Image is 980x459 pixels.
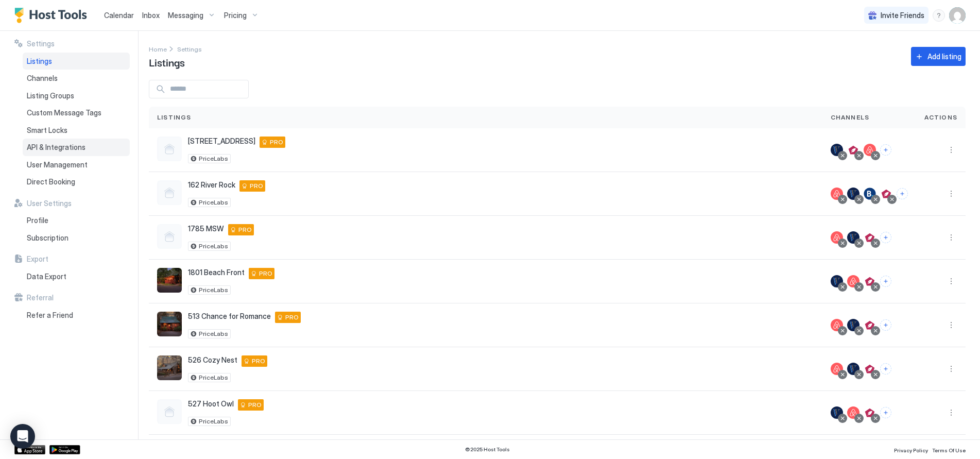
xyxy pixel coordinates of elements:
[27,272,66,281] span: Data Export
[880,319,891,331] button: Connect channels
[27,177,75,186] span: Direct Booking
[188,355,237,365] span: 526 Cozy Nest
[945,363,957,375] div: menu
[177,45,202,53] span: Settings
[104,11,134,20] span: Calendar
[177,43,202,54] a: Settings
[924,113,957,122] span: Actions
[270,138,283,147] span: PRO
[945,188,957,200] button: More options
[166,80,248,98] input: Input Field
[27,254,48,264] span: Export
[23,307,130,324] a: Refer a Friend
[168,11,203,20] span: Messaging
[157,312,182,336] div: listing image
[945,406,957,419] div: menu
[49,445,80,454] a: Google Play Store
[259,269,272,278] span: PRO
[880,232,891,243] button: Connect channels
[945,319,957,331] div: menu
[149,54,185,70] span: Listings
[881,11,924,20] span: Invite Friends
[945,406,957,419] button: More options
[897,188,908,199] button: Connect channels
[23,70,130,87] a: Channels
[27,126,67,135] span: Smart Locks
[149,45,167,53] span: Home
[188,312,271,321] span: 513 Chance for Romance
[465,446,510,453] span: © 2025 Host Tools
[880,363,891,375] button: Connect channels
[894,447,928,453] span: Privacy Policy
[27,91,74,100] span: Listing Groups
[23,53,130,70] a: Listings
[23,104,130,122] a: Custom Message Tags
[27,39,55,48] span: Settings
[23,173,130,191] a: Direct Booking
[27,233,68,243] span: Subscription
[23,268,130,285] a: Data Export
[27,74,58,83] span: Channels
[23,139,130,156] a: API & Integrations
[945,319,957,331] button: More options
[880,144,891,156] button: Connect channels
[27,311,73,320] span: Refer a Friend
[142,11,160,20] span: Inbox
[188,180,235,190] span: 162 River Rock
[949,7,966,24] div: User profile
[945,363,957,375] button: More options
[880,407,891,418] button: Connect channels
[157,268,182,293] div: listing image
[188,137,255,146] span: [STREET_ADDRESS]
[27,143,85,152] span: API & Integrations
[248,400,262,410] span: PRO
[23,229,130,247] a: Subscription
[880,276,891,287] button: Connect channels
[10,424,35,449] div: Open Intercom Messenger
[911,47,966,66] button: Add listing
[104,10,134,21] a: Calendar
[27,293,54,302] span: Referral
[945,231,957,244] div: menu
[250,181,263,191] span: PRO
[252,356,265,366] span: PRO
[27,199,72,208] span: User Settings
[831,113,870,122] span: Channels
[945,231,957,244] button: More options
[945,144,957,156] div: menu
[27,216,48,225] span: Profile
[14,8,92,23] a: Host Tools Logo
[933,9,945,22] div: menu
[14,445,45,454] a: App Store
[945,275,957,287] button: More options
[188,399,234,409] span: 527 Hoot Owl
[149,43,167,54] div: Breadcrumb
[927,51,961,62] div: Add listing
[932,444,966,455] a: Terms Of Use
[23,122,130,139] a: Smart Locks
[27,57,52,66] span: Listings
[149,43,167,54] a: Home
[157,355,182,380] div: listing image
[932,447,966,453] span: Terms Of Use
[945,275,957,287] div: menu
[945,188,957,200] div: menu
[894,444,928,455] a: Privacy Policy
[188,224,224,233] span: 1785 MSW
[224,11,247,20] span: Pricing
[142,10,160,21] a: Inbox
[27,108,101,117] span: Custom Message Tags
[157,113,192,122] span: Listings
[23,87,130,105] a: Listing Groups
[177,43,202,54] div: Breadcrumb
[285,313,299,322] span: PRO
[23,156,130,174] a: User Management
[23,212,130,229] a: Profile
[27,160,88,169] span: User Management
[238,225,252,234] span: PRO
[945,144,957,156] button: More options
[188,268,245,277] span: 1801 Beach Front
